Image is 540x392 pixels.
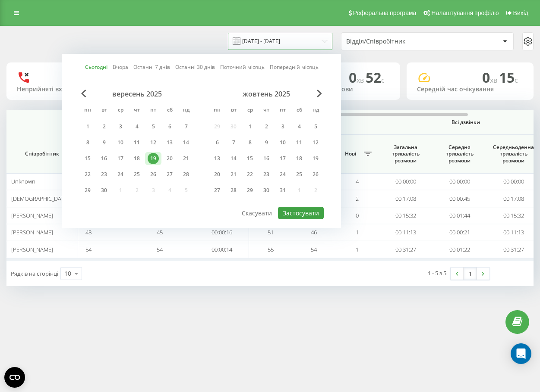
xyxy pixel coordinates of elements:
a: Останні 7 днів [133,63,170,71]
div: 27 [212,185,223,196]
div: 12 [310,137,321,148]
div: 25 [294,169,305,180]
span: хв [490,75,499,85]
div: 17 [115,153,126,164]
span: 15 [499,68,518,87]
div: ср 8 жовт 2025 р. [242,136,258,149]
div: чт 2 жовт 2025 р. [258,120,275,133]
abbr: вівторок [227,104,240,117]
div: 30 [261,185,272,196]
td: 00:17:08 [379,190,433,207]
abbr: середа [243,104,256,117]
div: 10 [277,137,288,148]
div: пт 17 жовт 2025 р. [275,152,291,165]
a: 1 [464,268,477,280]
div: пт 24 жовт 2025 р. [275,168,291,181]
div: 8 [82,137,93,148]
div: 1 - 5 з 5 [428,269,446,277]
td: 00:00:14 [195,241,249,258]
div: пт 19 вер 2025 р. [145,152,161,165]
span: Середня тривалість розмови [439,144,480,164]
div: жовтень 2025 [209,90,324,98]
div: пн 6 жовт 2025 р. [209,136,225,149]
div: 18 [131,153,142,164]
abbr: неділя [180,104,193,117]
div: нд 26 жовт 2025 р. [307,168,324,181]
abbr: четвер [260,104,273,117]
div: ср 15 жовт 2025 р. [242,152,258,165]
td: 00:00:21 [433,224,486,241]
div: 13 [212,153,223,164]
span: 51 [268,228,274,236]
div: 3 [277,121,288,132]
div: пт 31 жовт 2025 р. [275,184,291,197]
div: ср 10 вер 2025 р. [112,136,129,149]
span: Вихід [513,9,528,16]
div: 24 [277,169,288,180]
td: 00:01:22 [433,241,486,258]
div: пт 26 вер 2025 р. [145,168,161,181]
div: 15 [82,153,93,164]
span: Нові [340,150,361,157]
div: нд 19 жовт 2025 р. [307,152,324,165]
div: 17 [277,153,288,164]
div: сб 11 жовт 2025 р. [291,136,307,149]
span: 0 [356,212,359,219]
div: 14 [180,137,192,148]
div: 21 [228,169,239,180]
div: 7 [228,137,239,148]
div: пн 29 вер 2025 р. [79,184,96,197]
td: 00:15:32 [379,207,433,224]
abbr: субота [163,104,176,117]
div: пн 15 вер 2025 р. [79,152,96,165]
div: 1 [244,121,256,132]
div: чт 16 жовт 2025 р. [258,152,275,165]
div: вт 16 вер 2025 р. [96,152,112,165]
div: 31 [277,185,288,196]
div: ср 3 вер 2025 р. [112,120,129,133]
div: 27 [164,169,175,180]
td: 00:00:00 [433,173,486,190]
abbr: понеділок [211,104,224,117]
div: 12 [148,137,159,148]
div: ср 22 жовт 2025 р. [242,168,258,181]
td: 00:11:13 [379,224,433,241]
div: вт 23 вер 2025 р. [96,168,112,181]
abbr: п’ятниця [147,104,160,117]
div: 24 [115,169,126,180]
a: Останні 30 днів [175,63,215,71]
abbr: субота [293,104,306,117]
abbr: п’ятниця [276,104,289,117]
span: 0 [349,68,366,87]
span: 54 [311,246,317,253]
div: 30 [98,185,110,196]
div: пн 20 жовт 2025 р. [209,168,225,181]
div: 4 [294,121,305,132]
td: 00:00:00 [379,173,433,190]
div: 9 [261,137,272,148]
div: 18 [294,153,305,164]
div: пн 8 вер 2025 р. [79,136,96,149]
span: Середньоденна тривалість розмови [493,144,534,164]
div: чт 30 жовт 2025 р. [258,184,275,197]
div: чт 18 вер 2025 р. [129,152,145,165]
div: чт 11 вер 2025 р. [129,136,145,149]
div: Open Intercom Messenger [511,343,531,364]
div: 11 [294,137,305,148]
div: Середній час очікування [417,86,523,93]
div: сб 27 вер 2025 р. [161,168,178,181]
div: вт 21 жовт 2025 р. [225,168,242,181]
span: Unknown [11,177,35,185]
div: ср 24 вер 2025 р. [112,168,129,181]
td: 00:01:44 [433,207,486,224]
div: чт 23 жовт 2025 р. [258,168,275,181]
span: Реферальна програма [353,9,417,16]
td: 00:00:16 [195,224,249,241]
div: 28 [180,169,192,180]
div: 5 [148,121,159,132]
div: 6 [164,121,175,132]
div: 26 [310,169,321,180]
div: нд 7 вер 2025 р. [178,120,194,133]
div: 7 [180,121,192,132]
div: пн 13 жовт 2025 р. [209,152,225,165]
